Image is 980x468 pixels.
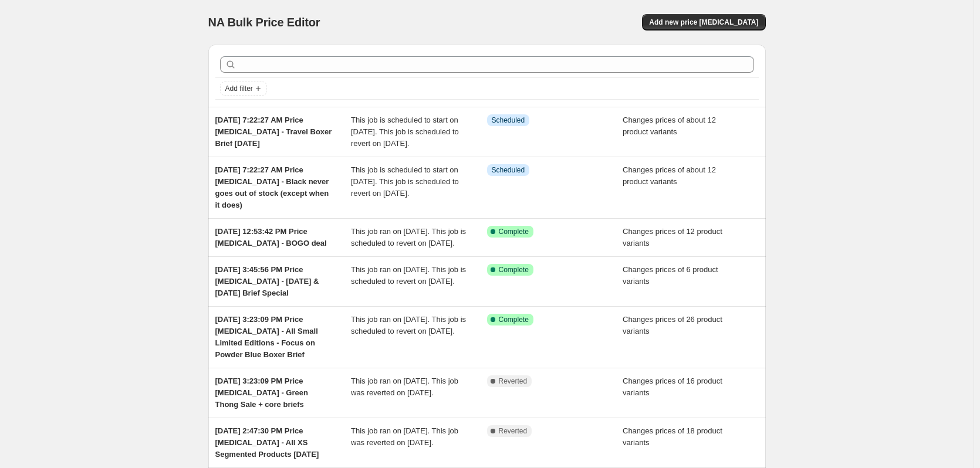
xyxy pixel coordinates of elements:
[215,315,318,359] span: [DATE] 3:23:09 PM Price [MEDICAL_DATA] - All Small Limited Editions - Focus on Powder Blue Boxer ...
[215,165,329,209] span: [DATE] 7:22:27 AM Price [MEDICAL_DATA] - Black never goes out of stock (except when it does)
[215,377,308,409] span: [DATE] 3:23:09 PM Price [MEDICAL_DATA] - Green Thong Sale + core briefs
[351,165,459,198] span: This job is scheduled to start on [DATE]. This job is scheduled to revert on [DATE].
[351,227,466,247] span: This job ran on [DATE]. This job is scheduled to revert on [DATE].
[499,315,529,324] span: Complete
[208,16,320,29] span: NA Bulk Price Editor
[649,18,758,27] span: Add new price [MEDICAL_DATA]
[623,227,722,247] span: Changes prices of 12 product variants
[623,265,718,286] span: Changes prices of 6 product variants
[499,227,529,236] span: Complete
[499,426,528,436] span: Reverted
[351,315,466,335] span: This job ran on [DATE]. This job is scheduled to revert on [DATE].
[215,227,327,247] span: [DATE] 12:53:42 PM Price [MEDICAL_DATA] - BOGO deal
[215,265,319,297] span: [DATE] 3:45:56 PM Price [MEDICAL_DATA] - [DATE] & [DATE] Brief Special
[225,84,253,93] span: Add filter
[351,116,459,148] span: This job is scheduled to start on [DATE]. This job is scheduled to revert on [DATE].
[623,116,716,136] span: Changes prices of about 12 product variants
[623,315,722,335] span: Changes prices of 26 product variants
[623,426,722,447] span: Changes prices of 18 product variants
[623,377,722,397] span: Changes prices of 16 product variants
[351,426,458,447] span: This job ran on [DATE]. This job was reverted on [DATE].
[215,116,332,148] span: [DATE] 7:22:27 AM Price [MEDICAL_DATA] - Travel Boxer Brief [DATE]
[351,377,458,397] span: This job ran on [DATE]. This job was reverted on [DATE].
[499,265,529,274] span: Complete
[351,265,466,286] span: This job ran on [DATE]. This job is scheduled to revert on [DATE].
[642,14,765,30] button: Add new price [MEDICAL_DATA]
[220,82,267,96] button: Add filter
[492,116,525,125] span: Scheduled
[492,165,525,175] span: Scheduled
[623,165,716,186] span: Changes prices of about 12 product variants
[499,377,528,386] span: Reverted
[215,426,319,459] span: [DATE] 2:47:30 PM Price [MEDICAL_DATA] - All XS Segmented Products [DATE]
